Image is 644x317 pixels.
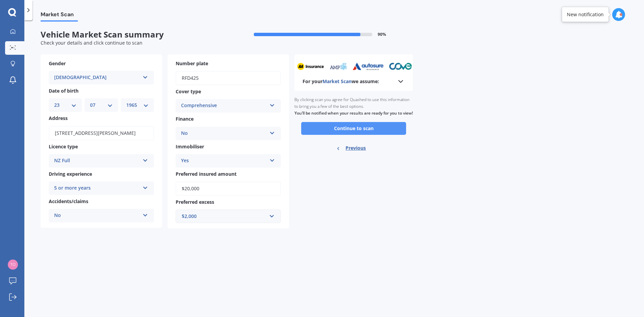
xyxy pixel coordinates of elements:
[176,116,194,122] span: Finance
[41,40,142,46] span: Check your details and click continue to scan
[49,171,92,177] span: Driving experience
[346,143,366,153] span: Previous
[181,157,267,165] div: Yes
[54,212,140,220] div: No
[325,63,343,70] img: amp_sm.png
[301,122,406,135] button: Continue to scan
[176,88,201,95] span: Cover type
[49,143,78,150] span: Licence type
[323,78,352,84] span: Market Scan
[41,30,227,40] span: Vehicle Market Scan summary
[8,260,18,270] img: 17ce0f4dd245678d4f5a912e176ed60e
[303,78,379,85] b: For your we assume:
[176,60,208,67] span: Number plate
[49,60,66,67] span: Gender
[176,171,237,177] span: Preferred insured amount
[348,63,379,70] img: autosure_sm.webp
[41,11,78,20] span: Market Scan
[567,11,604,18] div: New notification
[54,157,140,165] div: NZ Full
[176,143,204,150] span: Immobiliser
[181,102,267,110] div: Comprehensive
[413,63,433,70] img: tower_sm.png
[54,184,140,192] div: 5 or more years
[176,199,214,205] span: Preferred excess
[294,91,413,122] div: By clicking scan you agree for Quashed to use this information to bring you a few of the best opt...
[54,74,140,82] div: [DEMOGRAPHIC_DATA]
[49,88,79,94] span: Date of birth
[378,32,386,37] span: 90 %
[384,63,408,70] img: cove_sm.webp
[294,110,413,116] b: You’ll be notified when your results are ready for you to view!
[292,63,319,70] img: aa_sm.webp
[49,115,68,122] span: Address
[181,129,267,138] div: No
[182,213,267,220] div: $2,000
[49,198,88,204] span: Accidents/claims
